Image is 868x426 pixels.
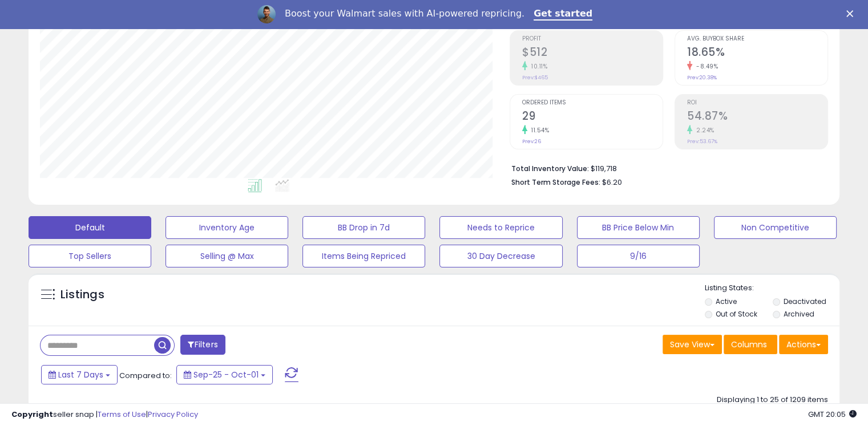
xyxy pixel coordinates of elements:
button: Default [29,216,151,239]
button: Non Competitive [714,216,837,239]
button: Items Being Repriced [302,245,425,267]
span: Last 7 Days [58,369,103,380]
button: Selling @ Max [165,245,288,267]
button: Inventory Age [165,216,288,239]
label: Archived [783,309,814,319]
small: Prev: 26 [522,138,541,145]
label: Active [716,297,737,306]
a: Get started [534,8,592,21]
div: seller snap | | [11,409,198,420]
div: Displaying 1 to 25 of 1209 items [717,395,828,405]
span: Sep-25 - Oct-01 [193,369,259,380]
b: Total Inventory Value: [511,164,589,173]
button: 30 Day Decrease [439,245,562,267]
small: -8.49% [692,62,718,71]
h2: 54.87% [687,109,827,125]
button: Columns [724,335,777,354]
button: Sep-25 - Oct-01 [176,365,273,384]
button: Actions [779,335,828,354]
b: Short Term Storage Fees: [511,177,600,187]
button: Filters [180,335,225,355]
a: Terms of Use [98,409,146,420]
button: BB Price Below Min [577,216,700,239]
button: Needs to Reprice [439,216,562,239]
button: Last 7 Days [41,365,118,384]
span: Columns [731,339,767,350]
img: Profile image for Adrian [257,5,276,23]
button: Top Sellers [29,245,151,267]
button: Save View [663,335,722,354]
span: Profit [522,36,663,42]
p: Listing States: [705,283,839,294]
span: ROI [687,100,827,106]
strong: Copyright [11,409,53,420]
h2: 18.65% [687,46,827,61]
span: Avg. Buybox Share [687,36,827,42]
div: Close [846,10,858,17]
span: $6.20 [602,177,622,188]
a: Privacy Policy [148,409,198,420]
span: Compared to: [119,370,172,381]
small: 10.11% [527,62,547,71]
h5: Listings [60,287,104,303]
div: Boost your Walmart sales with AI-powered repricing. [285,8,524,19]
span: Ordered Items [522,100,663,106]
small: Prev: 20.38% [687,74,717,81]
h2: $512 [522,46,663,61]
small: 11.54% [527,126,549,135]
span: 2025-10-9 20:05 GMT [808,409,857,420]
h2: 29 [522,109,663,125]
small: Prev: $465 [522,74,548,81]
button: 9/16 [577,245,700,267]
li: $119,718 [511,161,819,175]
small: Prev: 53.67% [687,138,717,145]
label: Deactivated [783,297,826,306]
button: BB Drop in 7d [302,216,425,239]
label: Out of Stock [716,309,757,319]
small: 2.24% [692,126,714,135]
